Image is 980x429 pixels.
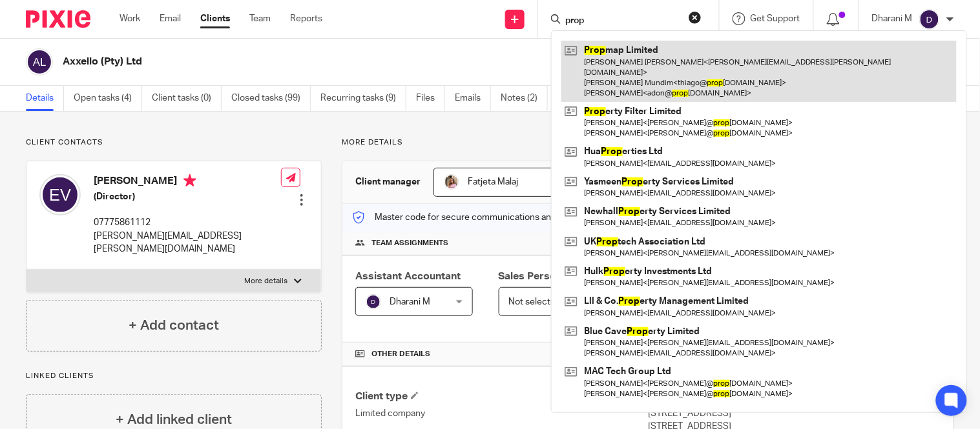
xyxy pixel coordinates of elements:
h4: Client type [355,390,648,403]
a: Details [26,86,64,111]
h5: (Director) [94,190,281,203]
a: Closed tasks (99) [231,86,311,111]
p: Limited company [355,407,648,420]
a: Emails [455,86,491,111]
span: Dharani M [390,297,430,306]
p: Dharani M [872,12,913,25]
p: 07775861112 [94,216,281,229]
h2: Axxello (Pty) Ltd [63,55,635,68]
p: Linked clients [26,371,322,381]
h4: + Add contact [129,315,219,335]
img: svg%3E [26,48,53,75]
a: Clients [200,12,230,25]
i: Primary [183,174,196,187]
button: Clear [689,11,702,24]
a: Open tasks (4) [74,86,142,111]
a: Team [249,12,271,25]
img: svg%3E [39,174,81,215]
p: More details [244,276,287,286]
span: Not selected [509,297,561,306]
a: Reports [290,12,322,25]
span: Assistant Accountant [355,271,461,281]
a: Notes (2) [501,86,548,111]
a: Work [120,12,140,25]
a: Email [160,12,181,25]
a: Client tasks (0) [152,86,222,111]
span: Fatjeta Malaj [468,177,518,186]
span: Get Support [751,14,800,23]
img: Pixie [26,10,90,28]
h4: [PERSON_NAME] [94,174,281,190]
span: Team assignments [371,238,448,248]
p: [STREET_ADDRESS] [648,407,941,420]
p: Client contacts [26,137,322,148]
img: MicrosoftTeams-image%20(5).png [444,174,459,190]
input: Search [564,15,680,27]
img: svg%3E [366,294,381,310]
img: svg%3E [919,9,940,30]
span: Sales Person [499,271,563,281]
a: Recurring tasks (9) [320,86,406,111]
p: More details [342,137,954,148]
p: [PERSON_NAME][EMAIL_ADDRESS][PERSON_NAME][DOMAIN_NAME] [94,230,281,256]
a: Files [416,86,445,111]
span: Other details [371,349,430,359]
h3: Client manager [355,175,421,188]
p: Master code for secure communications and files [352,211,575,224]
